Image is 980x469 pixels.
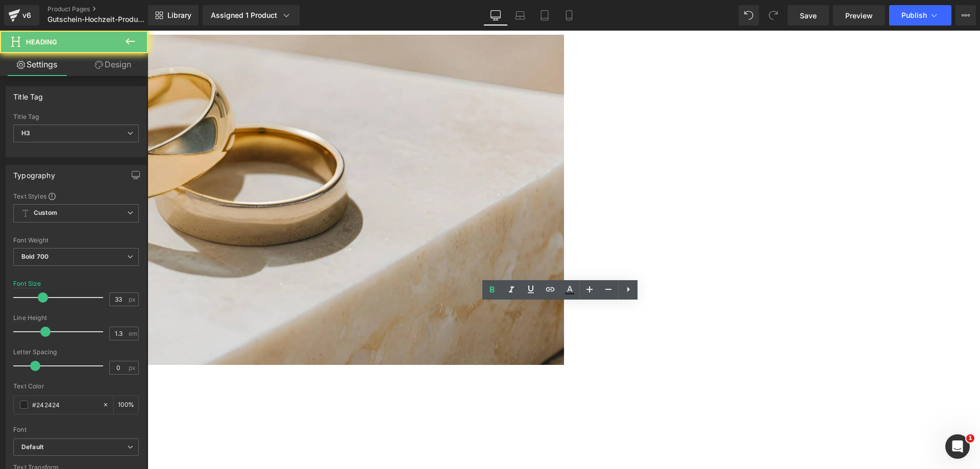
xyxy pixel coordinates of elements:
[114,396,138,414] div: %
[13,383,139,390] div: Text Color
[21,129,30,137] b: H3
[129,296,137,303] span: px
[211,10,291,20] div: Assigned 1 Product
[13,237,139,244] div: Font Weight
[20,9,33,22] div: v6
[483,5,508,26] a: Desktop
[21,253,48,260] b: Bold 700
[26,38,57,46] span: Heading
[508,5,532,26] a: Laptop
[76,53,150,76] a: Design
[763,5,783,26] button: Redo
[21,443,43,452] i: Default
[13,113,139,120] div: Title Tag
[532,5,557,26] a: Tablet
[47,5,165,13] a: Product Pages
[129,364,137,371] span: px
[557,5,581,26] a: Mobile
[13,192,139,200] div: Text Styles
[13,280,41,287] div: Font Size
[901,11,927,19] span: Publish
[34,209,57,217] b: Custom
[966,434,974,442] span: 1
[739,5,759,26] button: Undo
[167,11,191,20] span: Library
[845,10,873,21] span: Preview
[833,5,885,26] a: Preview
[4,5,39,26] a: v6
[32,399,97,410] input: Color
[13,87,43,101] div: Title Tag
[13,165,55,180] div: Typography
[945,434,970,459] iframe: Intercom live chat
[47,15,145,23] span: Gutschein-Hochzeit-Produktseite [SHOMUGO 2025-09]
[13,349,139,356] div: Letter Spacing
[889,5,951,26] button: Publish
[955,5,976,26] button: More
[800,10,817,21] span: Save
[13,314,139,322] div: Line Height
[148,5,199,26] a: New Library
[13,426,139,433] div: Font
[129,330,137,337] span: em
